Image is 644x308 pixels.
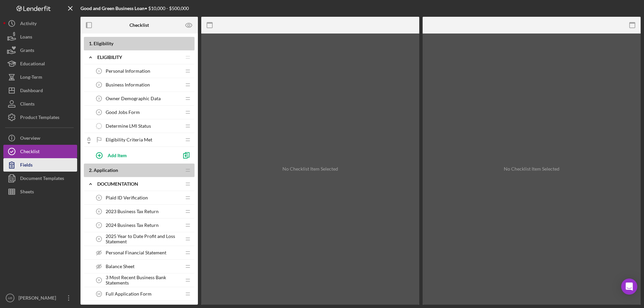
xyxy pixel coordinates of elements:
span: Balance Sheet [106,264,135,269]
div: Sheets [20,185,34,200]
tspan: 8 [98,237,100,241]
span: 2024 Business Tax Return [106,223,159,228]
button: Document Templates [3,172,77,185]
span: Plaid ID Verification [106,195,148,200]
tspan: 10 [97,292,101,296]
tspan: 1 [98,69,100,73]
div: Clients [20,97,35,112]
div: Activity [20,17,37,32]
b: Checklist [129,22,149,28]
div: Dashboard [20,84,43,99]
span: Personal Financial Statement [106,250,166,255]
button: Grants [3,44,77,57]
div: Long-Term [20,70,42,85]
button: Dashboard [3,84,77,97]
div: Grants [20,44,34,59]
div: Documentation [97,181,181,187]
div: Open Intercom Messenger [621,279,637,295]
button: Loans [3,30,77,44]
div: Document Templates [20,172,64,187]
div: Add Item [108,149,127,162]
span: Business Information [106,82,150,87]
button: Educational [3,57,77,70]
button: Checklist [3,145,77,158]
button: Activity [3,17,77,30]
tspan: 7 [98,224,100,227]
div: Product Templates [20,111,59,126]
div: Loans [20,30,32,45]
tspan: 4 [98,111,100,114]
div: Eligibility [97,55,181,60]
span: Good Jobs Form [106,110,140,115]
span: Personal Information [106,68,150,74]
span: 3 Most Recent Business Bank Statements [106,275,181,286]
span: Owner Demographic Data [106,96,161,101]
button: Overview [3,131,77,145]
button: Fields [3,158,77,172]
span: Determine LMI Status [106,123,151,129]
button: Add Item [91,148,178,162]
tspan: 5 [98,196,100,199]
div: Checklist [20,145,40,160]
button: Clients [3,97,77,111]
div: No Checklist Item Selected [504,166,559,172]
tspan: 6 [98,210,100,213]
tspan: 9 [98,279,100,282]
div: Overview [20,131,40,146]
span: Eligibility [94,41,113,46]
div: Fields [20,158,33,173]
tspan: 3 [98,97,100,100]
button: AR[PERSON_NAME] [3,291,77,305]
button: Long-Term [3,70,77,84]
span: Application [94,167,118,173]
div: • $10,000 - $500,000 [80,6,189,11]
div: [PERSON_NAME] [17,291,60,306]
button: Sheets [3,185,77,198]
text: AR [8,296,12,300]
b: Good and Green Business Loan [80,5,145,11]
span: 2025 Year to Date Profit and Loss Statement [106,234,181,244]
span: 2 . [89,167,93,173]
button: Product Templates [3,111,77,124]
div: No Checklist Item Selected [282,166,338,172]
span: Eligibility Criteria Met [106,137,152,142]
span: 1 . [89,41,93,46]
span: 2023 Business Tax Return [106,209,159,214]
tspan: 2 [98,83,100,86]
div: Educational [20,57,45,72]
span: Full Application Form [106,291,152,297]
